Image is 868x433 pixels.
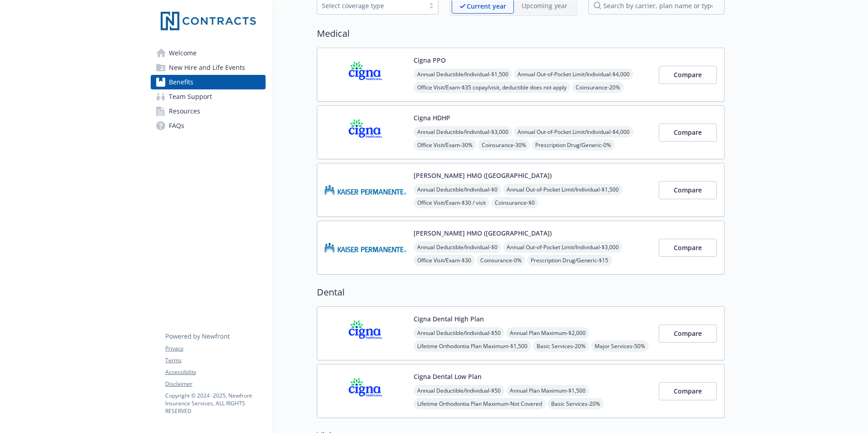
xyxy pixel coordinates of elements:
[674,128,702,137] span: Compare
[151,104,266,118] a: Resources
[414,398,546,409] span: Lifetime Orthodontia Plan Maximum - Not Covered
[325,171,406,209] img: Kaiser Permanente Insurance Company carrier logo
[514,69,633,80] span: Annual Out-of-Pocket Limit/Individual - $4,000
[165,380,265,388] a: Disclaimer
[659,325,717,343] button: Compare
[317,285,725,299] h2: Dental
[674,186,702,194] span: Compare
[659,181,717,199] button: Compare
[674,387,702,395] span: Compare
[414,197,489,208] span: Office Visit/Exam - $30 / visit
[572,82,624,93] span: Coinsurance - 20%
[325,372,406,410] img: CIGNA carrier logo
[414,126,512,138] span: Annual Deductible/Individual - $3,000
[165,368,265,376] a: Accessibility
[659,66,717,84] button: Compare
[414,55,446,65] button: Cigna PPO
[547,398,604,409] span: Basic Services - 20%
[414,327,504,339] span: Annual Deductible/Individual - $50
[478,139,530,151] span: Coinsurance - 30%
[414,113,450,123] button: Cigna HDHP
[414,171,552,180] button: [PERSON_NAME] HMO ([GEOGRAPHIC_DATA])
[477,255,525,266] span: Coinsurance - 0%
[317,27,725,40] h2: Medical
[527,255,612,266] span: Prescription Drug/Generic - $15
[151,46,266,60] a: Welcome
[503,184,622,195] span: Annual Out-of-Pocket Limit/Individual - $1,500
[165,356,265,364] a: Terms
[169,46,197,60] span: Welcome
[522,1,567,10] p: Upcoming year
[151,118,266,133] a: FAQs
[414,184,501,195] span: Annual Deductible/Individual - $0
[659,239,717,257] button: Compare
[414,314,484,324] button: Cigna Dental High Plan
[674,243,702,252] span: Compare
[325,113,406,152] img: CIGNA carrier logo
[169,89,212,104] span: Team Support
[165,392,265,415] p: Copyright © 2024 - 2025 , Newfront Insurance Services, ALL RIGHTS RESERVED
[151,89,266,104] a: Team Support
[674,70,702,79] span: Compare
[169,104,200,118] span: Resources
[506,327,589,339] span: Annual Plan Maximum - $2,000
[414,228,552,238] button: [PERSON_NAME] HMO ([GEOGRAPHIC_DATA])
[414,255,475,266] span: Office Visit/Exam - $30
[169,60,245,75] span: New Hire and Life Events
[506,385,589,396] span: Annual Plan Maximum - $1,500
[532,139,615,151] span: Prescription Drug/Generic - 0%
[659,382,717,400] button: Compare
[467,1,506,11] p: Current year
[414,385,504,396] span: Annual Deductible/Individual - $50
[591,340,649,352] span: Major Services - 50%
[503,241,622,253] span: Annual Out-of-Pocket Limit/Individual - $3,000
[414,241,501,253] span: Annual Deductible/Individual - $0
[322,1,420,10] div: Select coverage type
[414,139,476,151] span: Office Visit/Exam - 30%
[325,228,406,267] img: Kaiser Permanente of Washington carrier logo
[165,344,265,353] a: Privacy
[414,372,482,381] button: Cigna Dental Low Plan
[169,118,184,133] span: FAQs
[325,314,406,353] img: CIGNA carrier logo
[514,126,633,138] span: Annual Out-of-Pocket Limit/Individual - $4,000
[325,55,406,94] img: CIGNA carrier logo
[674,329,702,338] span: Compare
[659,123,717,142] button: Compare
[151,75,266,89] a: Benefits
[151,60,266,75] a: New Hire and Life Events
[414,82,570,93] span: Office Visit/Exam - $35 copay/visit, deductible does not apply
[169,75,193,89] span: Benefits
[414,340,531,352] span: Lifetime Orthodontia Plan Maximum - $1,500
[491,197,538,208] span: Coinsurance - $0
[414,69,512,80] span: Annual Deductible/Individual - $1,500
[533,340,589,352] span: Basic Services - 20%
